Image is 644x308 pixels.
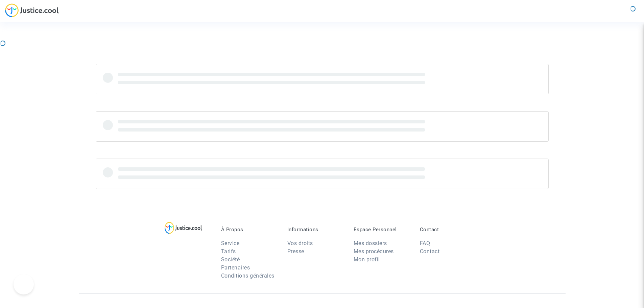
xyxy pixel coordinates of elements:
[287,248,304,255] a: Presse
[354,227,410,233] p: Espace Personnel
[14,274,34,294] iframe: Toggle Customer Support
[221,227,277,233] p: À Propos
[354,240,387,246] a: Mes dossiers
[420,248,440,255] a: Contact
[221,248,236,255] a: Tarifs
[287,227,343,233] p: Informations
[221,256,240,263] a: Société
[287,240,313,246] a: Vos droits
[420,240,430,246] a: FAQ
[420,227,476,233] p: Contact
[354,256,380,263] a: Mon profil
[5,3,59,17] img: jc-logo.svg
[354,248,394,255] a: Mes procédures
[221,264,250,271] a: Partenaires
[165,222,202,234] img: logo-lg.svg
[221,273,275,279] a: Conditions générales
[221,240,240,246] a: Service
